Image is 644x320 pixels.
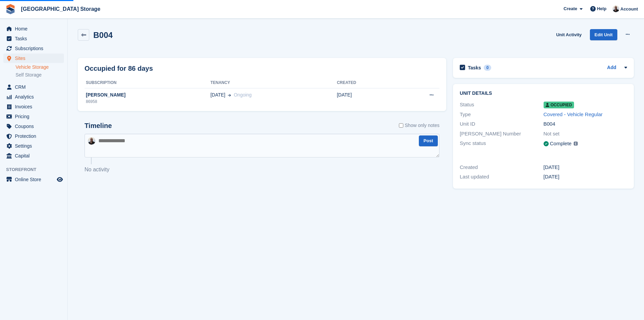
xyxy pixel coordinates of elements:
[3,54,64,63] a: menu
[468,65,481,71] h2: Tasks
[460,140,543,148] div: Sync status
[544,173,627,181] div: [DATE]
[399,122,403,129] input: Show only notes
[15,24,55,34] span: Home
[460,164,543,171] div: Created
[620,6,638,13] span: Account
[85,78,210,88] th: Subscription
[5,4,16,14] img: stora-icon-8386f47178a22dfd0bd8f6a31ec36ba5ce8667c1dd55bd0f319d3a0aa187defe.svg
[574,142,578,146] img: icon-info-grey-7440780725fd019a000dd9b08b2336e03edf1995a4989e88bcd33f0948082b44.svg
[15,175,55,184] span: Online Store
[56,175,64,184] a: Preview store
[85,63,153,73] h2: Occupied for 86 days
[3,112,64,121] a: menu
[16,64,64,70] a: Vehicle Storage
[3,44,64,53] a: menu
[544,111,603,117] a: Covered - Vehicle Regular
[234,92,252,98] span: Ongoing
[3,82,64,92] a: menu
[3,92,64,102] a: menu
[15,54,55,63] span: Sites
[590,29,617,40] a: Edit Unit
[484,65,492,71] div: 0
[399,122,439,129] label: Show only notes
[15,122,55,131] span: Coupons
[3,175,64,184] a: menu
[85,166,439,174] p: No activity
[93,30,113,40] h2: B004
[460,130,543,138] div: [PERSON_NAME] Number
[613,5,619,12] img: Keith Strivens
[15,151,55,161] span: Capital
[553,29,584,40] a: Unit Activity
[460,101,543,109] div: Status
[544,120,627,128] div: B004
[88,137,95,145] img: Keith Strivens
[3,122,64,131] a: menu
[337,88,396,108] td: [DATE]
[3,24,64,34] a: menu
[460,111,543,119] div: Type
[607,64,616,72] a: Add
[3,151,64,161] a: menu
[15,141,55,151] span: Settings
[15,82,55,92] span: CRM
[15,131,55,141] span: Protection
[15,92,55,102] span: Analytics
[15,112,55,121] span: Pricing
[419,135,438,147] button: Post
[15,44,55,53] span: Subscriptions
[460,120,543,128] div: Unit ID
[460,91,627,96] h2: Unit details
[3,131,64,141] a: menu
[3,102,64,111] a: menu
[544,164,627,171] div: [DATE]
[544,102,574,108] span: Occupied
[544,130,627,138] div: Not set
[337,78,396,88] th: Created
[85,122,112,130] h2: Timeline
[3,141,64,151] a: menu
[460,173,543,181] div: Last updated
[85,91,210,99] div: [PERSON_NAME]
[210,78,337,88] th: Tenancy
[550,140,572,148] div: Complete
[15,34,55,43] span: Tasks
[85,99,210,105] div: 86958
[564,5,577,12] span: Create
[16,72,64,78] a: Self Storage
[18,3,103,15] a: [GEOGRAPHIC_DATA] Storage
[3,34,64,43] a: menu
[210,91,225,99] span: [DATE]
[6,166,67,173] span: Storefront
[15,102,55,111] span: Invoices
[597,5,606,12] span: Help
